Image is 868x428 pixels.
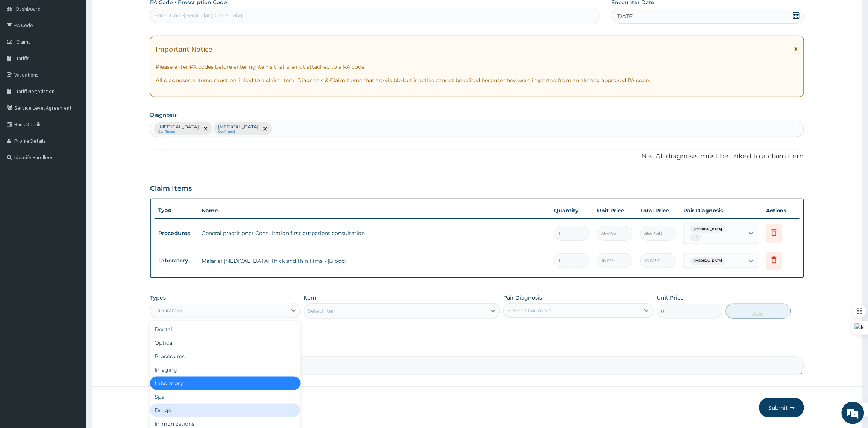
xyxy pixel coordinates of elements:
span: Dashboard [16,5,41,12]
th: Pair Diagnosis [680,203,762,218]
span: [MEDICAL_DATA] [690,226,726,233]
p: Please enter PA codes before entering items that are not attached to a PA code [156,63,799,71]
button: Submit [759,398,804,417]
span: [MEDICAL_DATA] [690,257,726,265]
p: All diagnoses entered must be linked to a claim item. Diagnosis & Claim Items that are visible bu... [156,77,799,84]
th: Type [155,203,198,217]
small: Confirmed [218,130,259,134]
td: Procedures [155,226,198,240]
label: Pair Diagnosis [503,294,542,301]
span: Tariffs [16,55,30,62]
label: Diagnosis [150,111,177,119]
span: We're online! [44,95,104,170]
textarea: Type your message and hit 'Enter' [4,205,143,231]
label: Unit Price [657,294,684,301]
div: Drugs [150,404,301,417]
div: Dental [150,323,301,336]
button: Add [726,304,791,319]
div: Select Item [308,307,338,315]
div: Spa [150,390,301,404]
span: + 1 [690,234,701,241]
label: Types [150,295,166,301]
div: Imaging [150,363,301,377]
td: Malarial [MEDICAL_DATA] Thick and thin films - [Blood] [198,253,550,268]
img: d_794563401_company_1708531726252_794563401 [14,38,30,56]
span: remove selection option [262,125,269,132]
span: [DATE] [617,12,634,20]
td: Laboratory [155,254,198,268]
th: Quantity [550,203,593,218]
div: Enter Code(Secondary Care Only) [154,12,242,19]
span: remove selection option [202,125,209,132]
div: Select Diagnosis [507,307,551,314]
div: Procedures [150,350,301,363]
div: Laboratory [150,377,301,390]
th: Total Price [636,203,680,218]
div: Chat with us now [39,42,126,52]
span: Claims [16,38,31,45]
label: Comment [150,346,804,352]
div: Minimize live chat window [123,4,141,22]
th: Actions [762,203,800,218]
p: [MEDICAL_DATA] [218,124,259,130]
p: [MEDICAL_DATA] [158,124,199,130]
td: General practitioner Consultation first outpatient consultation [198,226,550,241]
th: Name [198,203,550,218]
label: Item [304,294,317,301]
h3: Claim Items [150,185,192,193]
span: Tariff Negotiation [16,88,54,95]
th: Unit Price [593,203,636,218]
div: Optical [150,336,301,350]
div: Laboratory [154,307,183,314]
p: NB: All diagnosis must be linked to a claim item [150,152,804,161]
h1: Important Notice [156,45,212,53]
small: Confirmed [158,130,199,134]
